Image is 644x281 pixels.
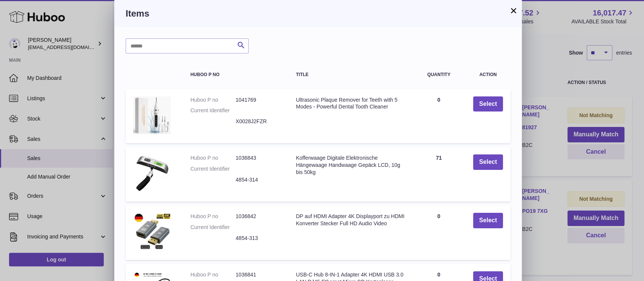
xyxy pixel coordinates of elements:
dd: X0028J2FZR [235,118,281,125]
div: Kofferwaage Digitale Elektronische Hängewaage Handwaage Gepäck LCD, 10g bis 50kg [296,154,404,176]
div: DP auf HDMI Adapter 4K Displayport zu HDMI Konverter Stecker Full HD Audio Video [296,213,404,227]
th: Quantity [412,65,466,85]
dt: Huboo P no [191,96,236,104]
dt: Current Identifier [191,224,236,231]
dt: Huboo P no [191,213,236,220]
dd: 1041769 [235,96,281,104]
button: Select [473,154,503,170]
td: 0 [412,89,466,144]
h3: Items [126,8,510,20]
dt: Current Identifier [191,107,236,114]
td: 0 [412,205,466,260]
dt: Current Identifier [191,165,236,173]
img: DP auf HDMI Adapter 4K Displayport zu HDMI Konverter Stecker Full HD Audio Video [133,213,171,250]
dd: 1036842 [235,213,281,220]
dt: Huboo P no [191,154,236,162]
button: × [509,6,518,15]
th: Title [288,65,412,85]
button: Select [473,96,503,112]
th: Action [466,65,510,85]
div: Ultrasonic Plaque Remover for Teeth with 5 Modes - Powerful Dental Tooth Cleaner [296,96,404,111]
dd: 1036841 [235,271,281,278]
button: Select [473,213,503,228]
td: 71 [412,147,466,202]
dd: 4854-313 [235,235,281,242]
dd: 1036843 [235,154,281,162]
dd: 4854-314 [235,176,281,183]
th: Huboo P no [183,65,289,85]
img: Kofferwaage Digitale Elektronische Hängewaage Handwaage Gepäck LCD, 10g bis 50kg [133,154,171,192]
dt: Huboo P no [191,271,236,278]
img: Ultrasonic Plaque Remover for Teeth with 5 Modes - Powerful Dental Tooth Cleaner [133,96,171,134]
